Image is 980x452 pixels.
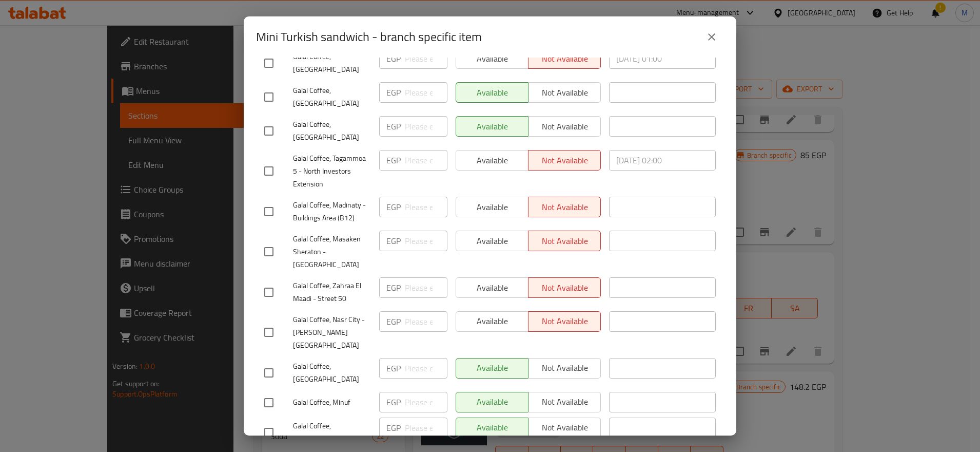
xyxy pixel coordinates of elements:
[293,279,371,305] span: Galal Coffee, Zahraa El Maadi - Street 50
[386,396,401,408] p: EGP
[293,50,371,76] span: Galal Coffee, [GEOGRAPHIC_DATA]
[405,116,447,137] input: Please enter price
[386,422,401,434] p: EGP
[293,396,371,409] span: Galal Coffee, Minuf
[405,358,447,379] input: Please enter price
[405,48,447,69] input: Please enter price
[293,118,371,144] span: Galal Coffee, [GEOGRAPHIC_DATA]
[386,86,401,99] p: EGP
[699,25,724,49] button: close
[293,420,371,445] span: Galal Coffee, [GEOGRAPHIC_DATA]
[293,84,371,110] span: Galal Coffee, [GEOGRAPHIC_DATA]
[405,231,447,251] input: Please enter price
[386,281,401,294] p: EGP
[293,313,371,352] span: Galal Coffee, Nasr City - [PERSON_NAME][GEOGRAPHIC_DATA]
[386,154,401,166] p: EGP
[405,418,447,438] input: Please enter price
[386,52,401,65] p: EGP
[386,362,401,374] p: EGP
[293,360,371,386] span: Galal Coffee, [GEOGRAPHIC_DATA]
[386,120,401,133] p: EGP
[405,197,447,217] input: Please enter price
[405,277,447,298] input: Please enter price
[405,82,447,103] input: Please enter price
[405,392,447,412] input: Please enter price
[405,311,447,332] input: Please enter price
[405,150,447,171] input: Please enter price
[293,199,371,224] span: Galal Coffee, Madinaty - Buildings Area (B12)
[293,152,371,191] span: Galal Coffee, Tagammoa 5 - North Investors Extension
[386,235,401,247] p: EGP
[386,201,401,213] p: EGP
[256,29,482,45] h2: Mini Turkish sandwich - branch specific item
[386,315,401,328] p: EGP
[293,233,371,271] span: Galal Coffee, Masaken Sheraton - [GEOGRAPHIC_DATA]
